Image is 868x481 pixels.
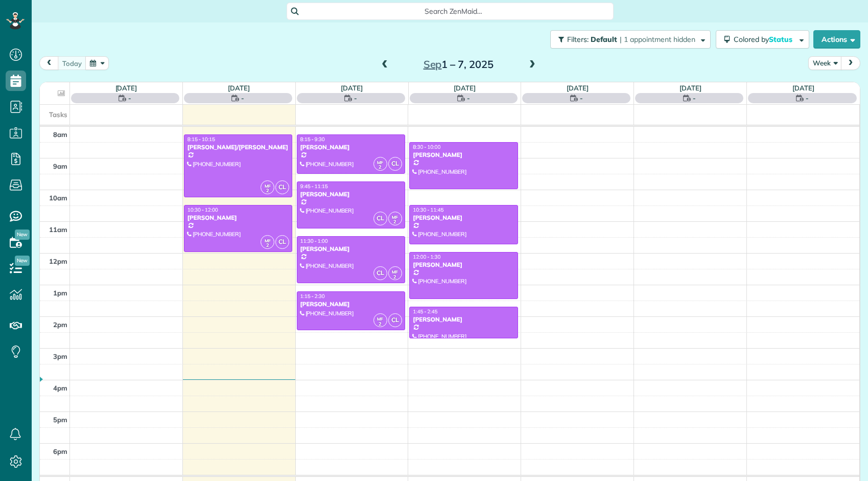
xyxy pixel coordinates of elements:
div: [PERSON_NAME] [187,214,289,221]
button: Filters: Default | 1 appointment hidden [550,30,711,49]
span: Filters: [567,35,589,44]
button: prev [39,56,59,70]
span: MF [265,183,271,189]
span: New [15,256,30,266]
span: 12:00 - 1:30 [413,254,440,260]
span: MF [392,269,398,274]
div: [PERSON_NAME] [412,261,514,268]
a: [DATE] [454,84,476,92]
span: New [15,230,30,240]
span: 3pm [53,352,67,360]
span: 10:30 - 12:00 [187,207,218,213]
button: Colored byStatus [716,30,809,49]
div: [PERSON_NAME] [300,144,402,151]
span: 4pm [53,384,67,392]
span: 8:30 - 10:00 [413,144,440,150]
span: - [241,93,244,103]
button: Week [808,56,842,70]
span: CL [373,212,387,225]
span: 1:45 - 2:45 [413,308,437,315]
span: 8:15 - 9:30 [300,136,325,143]
span: MF [377,316,383,322]
span: 2pm [53,320,67,329]
span: MF [392,214,398,220]
button: today [58,56,86,70]
span: 8:15 - 10:15 [187,136,215,143]
span: MF [377,159,383,165]
h2: 1 – 7, 2025 [394,59,522,70]
span: - [580,93,583,103]
span: | 1 appointment hidden [620,35,695,44]
span: 9:45 - 11:15 [300,183,328,190]
span: 10am [49,194,67,202]
div: [PERSON_NAME] [300,191,402,198]
div: [PERSON_NAME] [300,301,402,308]
a: [DATE] [567,84,589,92]
span: 12pm [49,257,67,265]
span: CL [388,157,402,171]
div: [PERSON_NAME] [300,245,402,253]
div: [PERSON_NAME] [412,151,514,158]
span: Colored by [734,35,796,44]
button: next [841,56,860,70]
small: 2 [374,319,387,329]
span: Sep [424,58,442,71]
a: Filters: Default | 1 appointment hidden [545,30,711,49]
div: [PERSON_NAME] [412,214,514,221]
small: 2 [389,272,402,282]
span: 1pm [53,289,67,297]
span: CL [275,180,289,194]
small: 2 [389,217,402,227]
span: CL [388,313,402,327]
span: 11am [49,225,67,234]
small: 2 [261,241,274,250]
span: 5pm [53,416,67,424]
span: 10:30 - 11:45 [413,207,443,213]
div: [PERSON_NAME] [412,316,514,323]
span: MF [265,238,271,243]
span: Default [591,35,618,44]
span: Status [769,35,794,44]
small: 2 [374,163,387,172]
a: [DATE] [792,84,814,92]
a: [DATE] [679,84,701,92]
a: [DATE] [341,84,363,92]
span: CL [373,266,387,280]
button: Actions [813,30,860,49]
span: 8am [53,130,67,139]
a: [DATE] [115,84,137,92]
span: 11:30 - 1:00 [300,238,328,244]
span: 6pm [53,447,67,455]
span: CL [275,235,289,249]
span: 1:15 - 2:30 [300,293,325,300]
span: 9am [53,162,67,170]
span: - [806,93,809,103]
div: [PERSON_NAME]/[PERSON_NAME] [187,144,289,151]
span: - [128,93,131,103]
span: - [354,93,357,103]
a: [DATE] [228,84,250,92]
span: - [467,93,470,103]
span: Tasks [49,110,67,119]
small: 2 [261,186,274,196]
span: - [693,93,696,103]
